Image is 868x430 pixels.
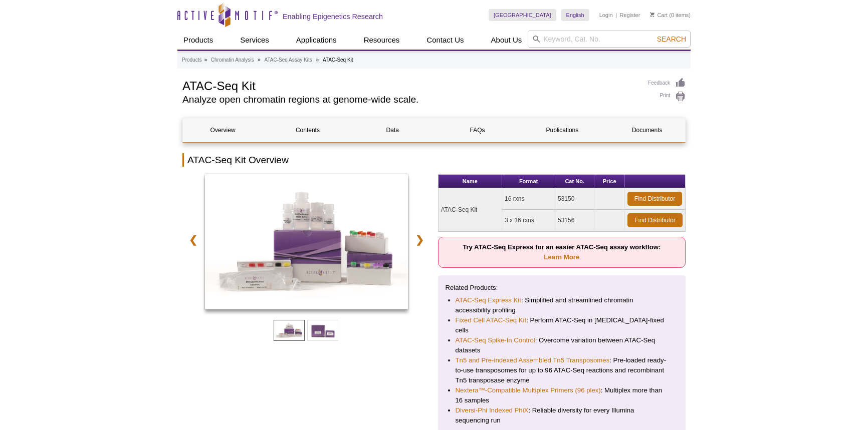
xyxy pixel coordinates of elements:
[456,355,610,365] a: Tn5 and Pre-indexed Assembled Tn5 Transposomes
[544,253,579,261] a: Learn More
[439,188,503,231] td: ATAC-Seq Kit
[316,57,319,63] li: »
[555,210,594,231] td: 53156
[290,31,343,50] a: Applications
[205,174,408,312] a: ATAC-Seq Kit
[456,335,669,355] li: : Overcome variation between ATAC-Seq datasets
[502,175,555,188] th: Format
[657,35,686,43] span: Search
[456,315,527,325] a: Fixed Cell ATAC-Seq Kit
[650,12,655,17] img: Your Cart
[594,175,625,188] th: Price
[182,228,204,251] a: ❮
[268,118,347,142] a: Contents
[489,9,556,21] a: [GEOGRAPHIC_DATA]
[446,283,679,293] p: Related Products:
[420,31,470,50] a: Contact Us
[627,192,682,206] a: Find Distributor
[456,315,669,335] li: : Perform ATAC-Seq in [MEDICAL_DATA]-fixed cells
[599,12,613,19] a: Login
[485,31,528,50] a: About Us
[650,9,691,21] li: (0 items)
[456,355,669,385] li: : Pre-loaded ready-to-use transposomes for up to 96 ATAC-Seq reactions and recombinant Tn5 transp...
[234,31,275,50] a: Services
[456,335,535,345] a: ATAC-Seq Spike-In Control
[502,210,555,231] td: 3 x 16 rxns
[409,228,430,251] a: ❯
[456,295,669,315] li: : Simplified and streamlined chromatin accessibility profiling
[177,31,219,50] a: Products
[182,95,638,104] h2: Analyze open chromatin regions at genome-wide scale.
[204,57,207,63] li: »
[353,118,432,142] a: Data
[627,213,683,227] a: Find Distributor
[182,153,686,167] h2: ATAC-Seq Kit Overview
[648,91,686,102] a: Print
[439,175,503,188] th: Name
[456,385,601,395] a: Nextera™-Compatible Multiplex Primers (96 plex)
[522,118,602,142] a: Publications
[182,56,201,65] a: Products
[648,78,686,89] a: Feedback
[615,9,617,21] li: |
[358,31,406,50] a: Resources
[463,243,661,261] strong: Try ATAC-Seq Express for an easier ATAC-Seq assay workflow:
[265,56,312,65] a: ATAC-Seq Assay Kits
[205,174,408,309] img: ATAC-Seq Kit
[456,385,669,405] li: : Multiplex more than 16 samples
[654,35,689,44] button: Search
[258,57,261,63] li: »
[528,31,691,48] input: Keyword, Cat. No.
[456,295,521,305] a: ATAC-Seq Express Kit
[607,118,687,142] a: Documents
[211,56,254,65] a: Chromatin Analysis
[456,405,529,415] a: Diversi-Phi Indexed PhiX
[650,12,668,19] a: Cart
[502,188,555,210] td: 16 rxns
[323,57,353,63] li: ATAC-Seq Kit
[561,9,589,21] a: English
[456,405,669,425] li: : Reliable diversity for every Illumina sequencing run
[555,188,594,210] td: 53150
[619,12,640,19] a: Register
[182,78,638,93] h1: ATAC-Seq Kit
[555,175,594,188] th: Cat No.
[183,118,263,142] a: Overview
[283,12,383,21] h2: Enabling Epigenetics Research
[438,118,517,142] a: FAQs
